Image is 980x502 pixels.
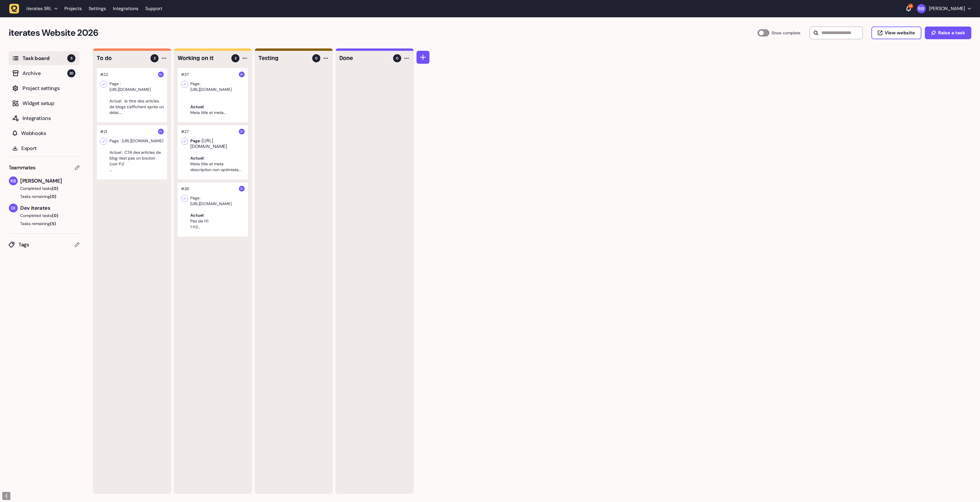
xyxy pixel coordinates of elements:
img: Dev iterates [158,72,164,77]
button: Tasks remaining(5) [9,221,79,226]
span: Archive [23,69,67,77]
button: Raise a task [925,27,971,39]
button: Project settings [9,81,79,95]
span: 3 [235,56,237,61]
button: Export [9,141,79,155]
button: View website [871,27,921,39]
h4: Testing [259,54,308,62]
a: Integrations [113,3,138,14]
span: 0 [396,56,398,61]
span: 0 [315,56,317,61]
img: Rodolphe Balay [917,4,926,13]
iframe: LiveChat chat widget [953,475,977,499]
img: Dev iterates [239,186,245,192]
button: iterates SRL [9,3,61,14]
span: Tags [18,241,75,249]
button: Archive20 [9,66,79,80]
span: 5 [67,54,75,62]
img: Rodolphe Balay [9,177,18,185]
span: Integrations [23,114,75,122]
div: 14 [908,3,913,9]
span: Raise a task [938,31,965,35]
button: Webhooks [9,126,79,140]
span: (5) [50,221,56,226]
span: Project settings [23,84,75,92]
h2: iterates Website 2026 [9,26,758,40]
span: Dev iterates [20,204,79,212]
button: Widget setup [9,96,79,110]
span: (0) [52,213,58,218]
span: Teammates [9,164,36,172]
a: Support [145,6,162,12]
span: 2 [154,56,156,61]
img: Dev iterates [239,129,245,134]
span: View website [885,31,915,35]
button: Completed tasks(0) [9,186,75,191]
img: Dev iterates [158,129,164,134]
button: Integrations [9,111,79,125]
img: Dev iterates [9,204,18,212]
a: Settings [89,3,106,14]
span: Widget setup [23,99,75,107]
span: (0) [52,186,58,191]
span: Export [21,144,75,152]
button: [PERSON_NAME] [917,4,971,13]
a: Projects [64,3,82,14]
button: Completed tasks(0) [9,213,75,218]
span: [PERSON_NAME] [20,177,79,185]
h4: Working on it [178,54,227,62]
span: 20 [67,69,75,77]
span: (0) [50,194,56,199]
span: iterates SRL [26,6,52,12]
img: Dev iterates [239,72,245,77]
span: Show complete [771,29,800,36]
h4: To do [97,54,146,62]
span: Webhooks [21,129,75,137]
button: Task board5 [9,51,79,65]
button: Tasks remaining(0) [9,194,79,199]
h4: Done [339,54,389,62]
span: Task board [23,54,67,62]
p: [PERSON_NAME] [929,6,965,12]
